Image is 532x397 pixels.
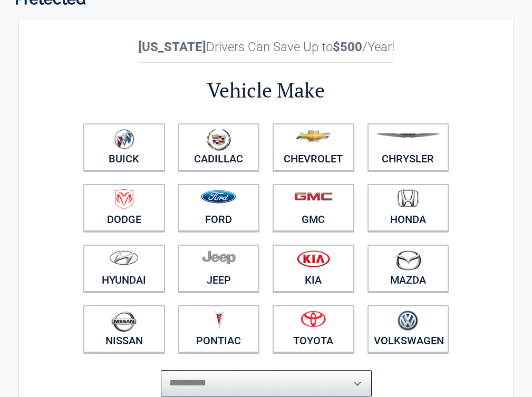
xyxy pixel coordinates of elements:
a: Ford [178,184,260,231]
a: Volkswagen [367,305,449,353]
img: cadillac [207,129,231,151]
h2: Vehicle Make [77,77,456,104]
img: honda [397,189,419,208]
img: jeep [202,250,236,265]
b: $500 [333,40,362,54]
a: Chevrolet [273,123,354,171]
img: chrysler [376,133,440,138]
a: Pontiac [178,305,260,353]
h2: Drivers Can Save Up to /Year [77,40,456,54]
a: Mazda [367,245,449,292]
img: buick [114,129,134,150]
img: hyundai [109,250,139,265]
a: GMC [273,184,354,231]
b: [US_STATE] [138,40,206,54]
img: mazda [395,250,421,270]
img: kia [297,250,330,267]
img: chevrolet [296,130,331,142]
a: Dodge [83,184,165,231]
a: Kia [273,245,354,292]
img: ford [201,190,236,204]
img: volkswagen [398,311,418,331]
img: nissan [111,311,137,332]
img: toyota [301,311,326,327]
a: Jeep [178,245,260,292]
a: Nissan [83,305,165,353]
a: Cadillac [178,123,260,171]
a: Honda [367,184,449,231]
a: Toyota [273,305,354,353]
a: Hyundai [83,245,165,292]
a: Buick [83,123,165,171]
img: pontiac [214,311,224,331]
a: Chrysler [367,123,449,171]
img: dodge [115,189,133,210]
img: gmc [294,192,333,201]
